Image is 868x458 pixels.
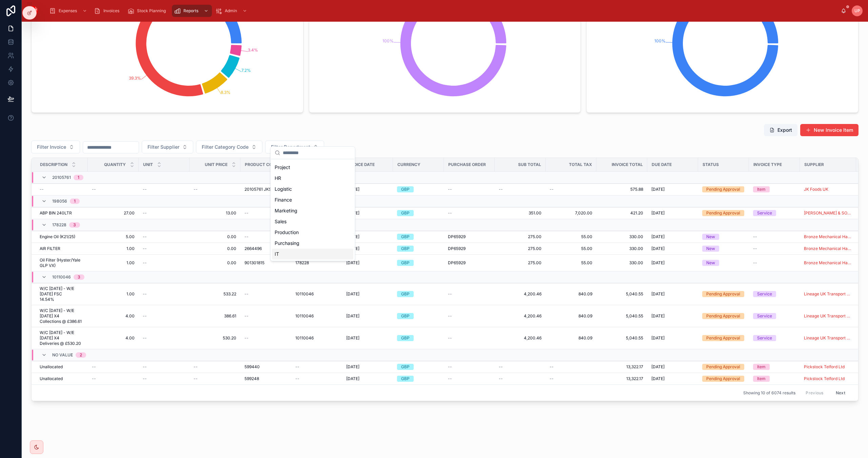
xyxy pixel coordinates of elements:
div: Service [757,313,772,319]
span: 27.00 [92,210,135,216]
a: [DATE] [651,246,694,251]
div: GBP [401,364,410,370]
a: -- [448,291,491,297]
a: 330.00 [600,234,643,240]
div: GBP [401,246,410,252]
a: 4,200.46 [499,313,541,319]
a: 1.00 [92,246,135,251]
div: Pending Approval [706,335,740,341]
a: Lineage UK Transport Limited [804,335,852,341]
a: 5,040.55 [600,335,643,341]
a: 55.00 [550,234,592,240]
span: [DATE] [651,260,665,266]
span: Lineage UK Transport Limited [804,291,852,297]
a: W/C [DATE] - W/E [DATE] X4 Deliveries @ £530.20 [40,330,84,346]
a: JK Foods UK [804,187,828,192]
a: 1.00 [92,260,135,266]
span: Project [275,164,290,171]
a: Lineage UK Transport Limited [804,313,852,319]
a: -- [448,187,491,192]
a: New [702,260,745,266]
span: -- [143,313,147,319]
span: -- [244,291,249,297]
a: GBP [397,246,440,252]
a: 840.09 [550,291,592,297]
a: Oil Filter (Hyster/Yale GLP VX) [40,257,84,268]
span: 10110046 [295,291,314,297]
a: [DATE] [651,291,694,297]
a: 840.09 [550,313,592,319]
span: Stock Planning [137,8,166,14]
span: [DATE] [651,335,665,341]
span: -- [143,187,147,192]
div: Pending Approval [706,186,740,192]
a: Bronze Mechanical Handling Ltd [804,246,852,251]
span: -- [244,210,249,216]
span: IT [275,251,279,257]
span: Expenses [59,8,77,14]
a: 2664496 [244,246,287,251]
a: Bronze Mechanical Handling Ltd [804,234,852,240]
span: -- [753,246,757,251]
a: 5,040.55 [600,313,643,319]
div: GBP [401,186,410,192]
span: -- [143,234,147,240]
span: -- [753,234,757,240]
a: -- [194,187,236,192]
a: -- [753,246,796,251]
span: 20105761 JKSO119168 [244,187,287,192]
span: 2664496 [244,246,262,251]
a: -- [753,234,796,240]
a: Pending Approval [702,291,745,297]
a: -- [753,260,796,266]
a: GBP [397,260,440,266]
a: 275.00 [499,260,541,266]
a: [DATE] [346,210,389,216]
span: [PERSON_NAME] & SON LIMITED [804,210,852,216]
a: -- [448,335,491,341]
span: -- [753,260,757,266]
span: Production [275,229,299,236]
a: -- [499,187,541,192]
a: -- [448,313,491,319]
span: 901301815 [244,260,264,266]
span: -- [448,313,452,319]
a: 4.00 [92,313,135,319]
a: DP65929 [448,260,491,266]
a: Item [753,364,796,370]
a: DP65929 [448,246,491,251]
button: Export [764,124,797,136]
a: 4,200.46 [499,291,541,297]
a: New [702,246,745,252]
span: 55.00 [550,260,592,266]
a: -- [550,187,592,192]
div: New [706,246,715,252]
span: [DATE] [651,187,665,192]
span: [DATE] [346,335,359,341]
a: 275.00 [499,246,541,251]
div: Item [757,186,766,192]
a: 330.00 [600,246,643,251]
a: -- [143,234,185,240]
span: -- [448,187,452,192]
span: ABP BIN 240LTR [40,210,72,216]
span: HR [275,175,281,182]
a: -- [143,291,185,297]
div: Pending Approval [706,291,740,297]
span: -- [92,187,96,192]
a: 7,020.00 [550,210,592,216]
div: Service [757,335,772,341]
span: 5,040.55 [600,291,643,297]
a: New Invoice Item [800,124,859,136]
span: 386.61 [194,313,236,319]
span: -- [143,335,147,341]
a: 0.00 [194,260,236,266]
